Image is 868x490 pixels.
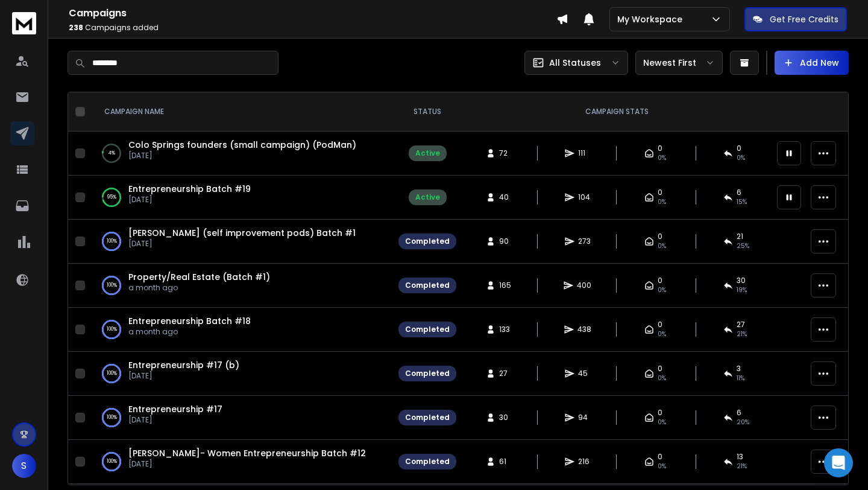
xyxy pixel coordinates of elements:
span: 438 [577,325,591,334]
span: 11 % [737,374,744,383]
th: CAMPAIGN NAME [90,92,391,132]
td: 100%Entrepreneurship #17 (b)[DATE] [90,352,391,396]
p: [DATE] [128,459,366,469]
span: 94 [578,413,590,422]
div: Active [415,148,440,158]
td: 100%[PERSON_NAME] (self improvement pods) Batch #1[DATE] [90,220,391,264]
span: 90 [499,237,511,246]
p: a month ago [128,283,270,293]
span: 0 [658,364,662,374]
p: 100 % [107,279,117,291]
a: Colo Springs founders (small campaign) (PodMan) [128,139,356,151]
span: 0 [658,276,662,285]
span: 0 [737,144,741,153]
p: [DATE] [128,239,356,249]
p: 100 % [107,456,117,468]
h1: Campaigns [69,6,556,21]
span: 25 % [737,241,749,251]
div: Open Intercom Messenger [824,448,853,477]
button: Newest First [635,51,723,75]
button: S [12,454,36,478]
span: 0% [658,329,666,339]
div: Completed [405,413,450,422]
div: Active [415,192,440,202]
span: 111 [578,148,590,158]
span: 40 [499,192,511,202]
span: 27 [737,320,745,329]
p: 4 % [108,147,115,159]
p: 95 % [107,191,116,203]
a: Entrepreneurship Batch #18 [128,315,251,327]
span: 0 [658,320,662,329]
button: Add New [775,51,849,75]
p: [DATE] [128,371,239,381]
span: Entrepreneurship Batch #19 [128,183,251,195]
button: Get Free Credits [744,7,847,31]
span: 104 [578,192,590,202]
span: 21 % [737,462,747,471]
span: 15 % [737,197,747,207]
a: Entrepreneurship #17 [128,403,222,415]
td: 4%Colo Springs founders (small campaign) (PodMan)[DATE] [90,132,391,176]
p: My Workspace [617,13,687,25]
p: All Statuses [549,57,601,69]
span: 238 [69,22,83,33]
p: Campaigns added [69,23,556,33]
div: Completed [405,237,450,246]
span: 0 [658,144,662,153]
span: 30 [737,276,746,285]
span: 0 [658,408,662,418]
span: 45 [578,369,590,378]
span: 72 [499,148,511,158]
p: 100 % [107,235,117,247]
span: 19 % [737,285,747,295]
span: 0 [658,188,662,197]
p: [DATE] [128,195,251,205]
span: 0% [658,241,666,251]
p: 100 % [107,323,117,336]
span: 0% [658,285,666,295]
a: [PERSON_NAME] (self improvement pods) Batch #1 [128,227,356,239]
div: Completed [405,281,450,290]
span: 3 [737,364,741,374]
td: 100%[PERSON_NAME]- Women Entrepreneurship Batch #12[DATE] [90,440,391,484]
span: 273 [578,237,591,246]
span: 0 [658,232,662,241]
div: Completed [405,457,450,466]
span: 0% [658,153,666,163]
span: 216 [578,457,590,466]
p: 100 % [107,367,117,380]
span: 0% [658,418,666,427]
div: Completed [405,369,450,378]
span: 61 [499,457,511,466]
td: 95%Entrepreneurship Batch #19[DATE] [90,176,391,220]
span: 21 [737,232,743,241]
span: 27 [499,369,511,378]
p: 100 % [107,412,117,424]
span: 6 [737,408,741,418]
span: 0% [658,374,666,383]
span: 6 [737,188,741,197]
span: 20 % [737,418,749,427]
td: 100%Entrepreneurship #17[DATE] [90,396,391,440]
span: 0 % [737,153,745,163]
a: Entrepreneurship #17 (b) [128,359,239,371]
p: [DATE] [128,415,222,425]
span: 30 [499,413,511,422]
span: 13 [737,452,743,462]
p: Get Free Credits [770,13,838,25]
th: CAMPAIGN STATS [464,92,770,132]
span: 400 [577,281,591,290]
th: STATUS [391,92,464,132]
p: a month ago [128,327,251,337]
a: Property/Real Estate (Batch #1) [128,271,270,283]
span: 133 [499,325,511,334]
a: [PERSON_NAME]- Women Entrepreneurship Batch #12 [128,447,366,459]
